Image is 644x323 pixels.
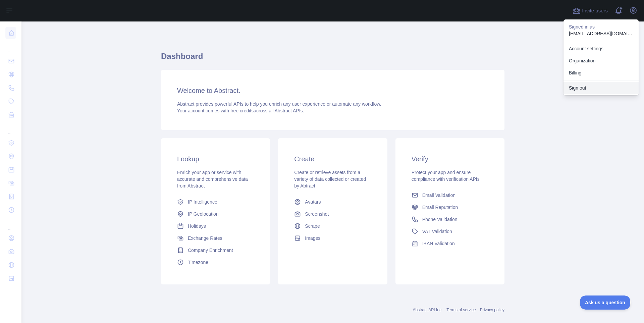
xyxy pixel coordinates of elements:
[188,223,206,229] span: Holidays
[188,211,219,217] span: IP Geolocation
[580,295,631,310] iframe: Toggle Customer Support
[5,122,16,136] div: ...
[177,86,488,95] h3: Welcome to Abstract.
[422,228,452,235] span: VAT Validation
[480,308,504,312] a: Privacy policy
[305,223,320,229] span: Scrape
[174,208,257,220] a: IP Geolocation
[161,51,504,67] h1: Dashboard
[422,240,455,247] span: IBAN Validation
[569,23,633,30] p: Signed in as
[174,244,257,256] a: Company Enrichment
[409,201,491,213] a: Email Reputation
[291,232,374,244] a: Images
[174,232,257,244] a: Exchange Rates
[412,170,480,182] span: Protect your app and ensure compliance with verification APIs
[177,108,304,113] span: Your account comes with across all Abstract APIs.
[294,170,366,189] span: Create or retrieve assets from a variety of data collected or created by Abtract
[174,220,257,232] a: Holidays
[563,55,639,67] a: Organization
[413,308,443,312] a: Abstract API Inc.
[422,204,458,211] span: Email Reputation
[177,101,381,107] span: Abstract provides powerful APIs to help you enrich any user experience or automate any workflow.
[5,217,16,231] div: ...
[422,192,455,199] span: Email Validation
[188,199,217,205] span: IP Intelligence
[177,170,248,189] span: Enrich your app or service with accurate and comprehensive data from Abstract
[582,7,608,15] span: Invite users
[409,225,491,237] a: VAT Validation
[409,213,491,225] a: Phone Validation
[188,259,208,266] span: Timezone
[305,211,329,217] span: Screenshot
[563,43,639,55] a: Account settings
[177,154,254,164] h3: Lookup
[174,256,257,268] a: Timezone
[409,189,491,201] a: Email Validation
[291,196,374,208] a: Avatars
[569,30,633,37] p: [EMAIL_ADDRESS][DOMAIN_NAME]
[446,308,476,312] a: Terms of service
[305,235,320,241] span: Images
[294,154,371,164] h3: Create
[188,235,222,241] span: Exchange Rates
[305,199,321,205] span: Avatars
[563,67,639,79] button: Billing
[412,154,488,164] h3: Verify
[291,208,374,220] a: Screenshot
[230,108,254,113] span: free credits
[563,82,639,94] button: Sign out
[422,216,458,223] span: Phone Validation
[5,40,16,54] div: ...
[291,220,374,232] a: Scrape
[409,237,491,250] a: IBAN Validation
[571,5,609,16] button: Invite users
[174,196,257,208] a: IP Intelligence
[188,247,233,254] span: Company Enrichment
